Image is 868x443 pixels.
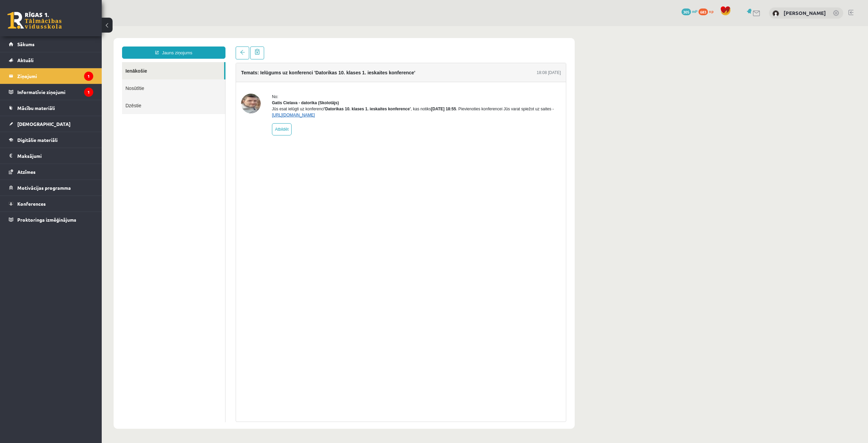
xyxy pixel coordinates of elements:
div: 18:08 [DATE] [435,43,459,50]
i: 1 [84,88,93,97]
a: Dzēstie [20,71,123,88]
a: 683 xp [698,8,717,14]
span: xp [709,8,713,14]
span: Aktuāli [17,57,34,63]
a: 305 mP [682,8,697,14]
legend: Maksājumi [17,148,93,164]
span: Motivācijas programma [17,185,71,191]
a: Mācību materiāli [9,100,93,116]
div: No: [170,68,459,74]
b: 'Datorikas 10. klases 1. ieskaites konference' [222,80,309,85]
div: Jūs esat ielūgti uz konferenci , kas notiks . Pievienoties konferencei Jūs varat spiežot uz saites - [170,80,459,92]
i: 1 [84,72,93,81]
legend: Ziņojumi [17,68,93,84]
span: 683 [698,8,708,15]
strong: Gatis Cielava - datorika (Skolotājs) [170,74,237,79]
a: Motivācijas programma [9,180,93,196]
span: mP [692,8,697,14]
legend: Informatīvie ziņojumi [17,84,93,100]
span: 305 [682,8,691,15]
span: Mācību materiāli [17,105,55,111]
a: Aktuāli [9,52,93,68]
a: Maksājumi [9,148,93,164]
a: Jauns ziņojums [20,20,124,33]
a: Digitālie materiāli [9,132,93,148]
a: Rīgas 1. Tālmācības vidusskola [7,12,62,29]
a: Proktoringa izmēģinājums [9,212,93,227]
h4: Temats: Ielūgums uz konferenci 'Datorikas 10. klases 1. ieskaites konference' [139,44,314,49]
span: Proktoringa izmēģinājums [17,217,76,223]
a: [URL][DOMAIN_NAME] [170,87,213,91]
span: [DEMOGRAPHIC_DATA] [17,121,71,127]
span: Atzīmes [17,169,36,175]
a: Nosūtītie [20,53,123,71]
img: Gatis Cielava - datorika [139,68,159,87]
a: Ziņojumi1 [9,68,93,84]
span: Digitālie materiāli [17,137,58,143]
span: Konferences [17,201,46,207]
a: Sākums [9,36,93,52]
a: [PERSON_NAME] [784,10,826,16]
a: Informatīvie ziņojumi1 [9,84,93,100]
a: [DEMOGRAPHIC_DATA] [9,116,93,132]
span: Sākums [17,41,35,47]
a: Atbildēt [170,97,190,109]
a: Konferences [9,196,93,211]
img: Vladislava Vlasova [772,10,779,17]
b: [DATE] 18:55 [329,80,354,85]
a: Atzīmes [9,164,93,180]
a: Ienākošie [20,36,122,53]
